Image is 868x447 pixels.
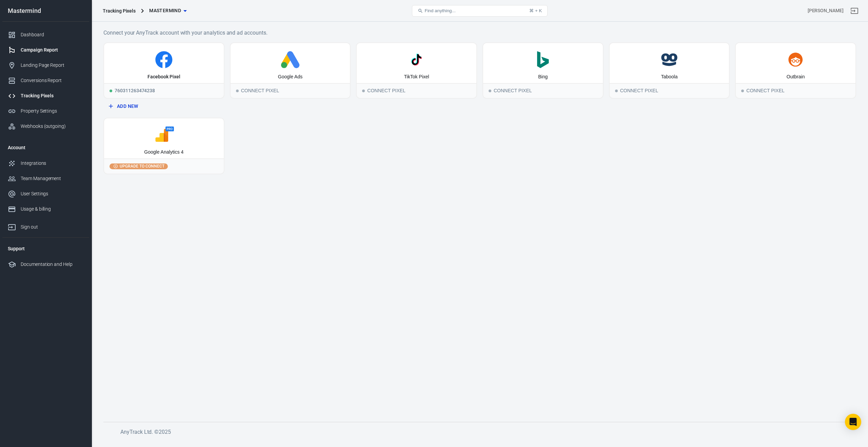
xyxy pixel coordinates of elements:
span: Upgrade to connect [118,163,166,169]
div: Tracking Pixels [21,92,84,99]
div: Google Ads [278,74,302,80]
div: Account id: SPzuc240 [808,7,844,14]
div: Integrations [21,160,84,167]
span: Running [110,90,112,92]
span: Connect Pixel [236,90,239,92]
button: Google Analytics 4Upgrade to connect [103,118,224,174]
a: Webhooks (outgoing) [2,119,89,134]
div: Property Settings [21,108,84,115]
div: Facebook Pixel [147,74,180,80]
div: ⌘ + K [529,8,542,13]
button: Google AdsConnect PixelConnect Pixel [230,42,351,99]
span: Connect Pixel [489,90,491,92]
div: Taboola [661,74,677,80]
h6: Connect your AnyTrack account with your analytics and ad accounts. [103,28,856,37]
button: Mastermind [146,4,189,17]
div: Open Intercom Messenger [845,414,861,430]
a: Facebook PixelRunning760311263474238 [103,42,224,99]
div: Connect Pixel [483,83,603,98]
span: Connect Pixel [362,90,365,92]
div: Landing Page Report [21,62,84,69]
button: Add New [106,100,222,113]
div: Bing [538,74,548,80]
div: Connect Pixel [736,83,855,98]
h6: AnyTrack Ltd. © 2025 [120,428,629,436]
a: Tracking Pixels [2,88,89,103]
div: Connect Pixel [357,83,476,98]
div: Conversions Report [21,77,84,84]
div: Usage & billing [21,206,84,213]
span: Mastermind [149,6,181,15]
div: Campaign Report [21,46,84,54]
div: TikTok Pixel [404,74,429,80]
div: User Settings [21,190,84,197]
div: Sign out [21,223,84,231]
div: Team Management [21,175,84,182]
div: Connect Pixel [231,83,350,98]
div: Mastermind [2,8,89,14]
a: Dashboard [2,27,89,42]
a: Conversions Report [2,73,89,88]
button: OutbrainConnect PixelConnect Pixel [735,42,856,99]
span: Connect Pixel [615,90,618,92]
button: BingConnect PixelConnect Pixel [482,42,604,99]
div: Outbrain [787,74,805,80]
div: 760311263474238 [104,83,224,98]
a: Property Settings [2,103,89,119]
div: Connect Pixel [610,83,729,98]
div: Tracking Pixels [103,7,136,14]
div: Webhooks (outgoing) [21,123,84,130]
button: Find anything...⌘ + K [412,5,548,17]
a: Integrations [2,156,89,171]
a: Landing Page Report [2,58,89,73]
div: Documentation and Help [21,261,84,268]
a: Team Management [2,171,89,186]
li: Account [2,139,89,156]
span: Find anything... [425,8,455,13]
li: Support [2,240,89,257]
a: Usage & billing [2,201,89,217]
div: Dashboard [21,31,84,38]
a: User Settings [2,186,89,201]
a: Sign out [846,3,863,19]
a: Sign out [2,217,89,235]
button: TikTok PixelConnect PixelConnect Pixel [356,42,477,99]
div: Google Analytics 4 [144,149,183,156]
button: TaboolaConnect PixelConnect Pixel [609,42,730,99]
a: Campaign Report [2,42,89,58]
span: Connect Pixel [741,90,744,92]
